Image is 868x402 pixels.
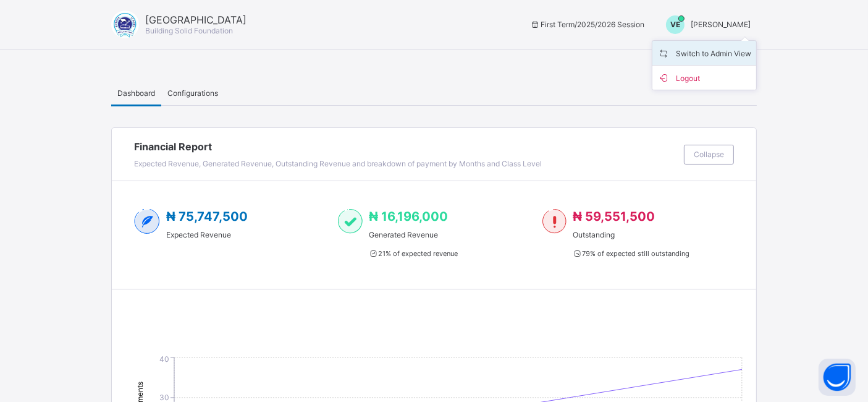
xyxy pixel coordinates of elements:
[159,393,169,402] tspan: 30
[134,209,160,234] img: expected-2.4343d3e9d0c965b919479240f3db56ac.svg
[134,159,542,168] span: Expected Revenue, Generated Revenue, Outstanding Revenue and breakdown of payment by Months and C...
[338,209,362,234] img: paid-1.3eb1404cbcb1d3b736510a26bbfa3ccb.svg
[167,88,218,98] span: Configurations
[542,209,567,234] img: outstanding-1.146d663e52f09953f639664a84e30106.svg
[530,20,644,29] span: session/term information
[819,359,856,396] button: Open asap
[145,14,246,26] span: [GEOGRAPHIC_DATA]
[134,140,678,153] span: Financial Report
[652,66,756,90] li: dropdown-list-item-buttom-1
[694,150,724,159] span: Collapse
[657,71,751,85] span: Logout
[166,209,248,224] span: ₦ 75,747,500
[573,209,655,224] span: ₦ 59,551,500
[117,88,155,98] span: Dashboard
[670,20,680,29] span: VE
[369,209,448,224] span: ₦ 16,196,000
[159,354,169,364] tspan: 40
[573,230,689,239] span: Outstanding
[145,26,233,35] span: Building Solid Foundation
[691,20,751,29] span: [PERSON_NAME]
[652,41,756,66] li: dropdown-list-item-name-0
[369,230,458,239] span: Generated Revenue
[657,46,751,60] span: Switch to Admin View
[369,249,458,258] span: 21 % of expected revenue
[573,249,689,258] span: 79 % of expected still outstanding
[166,230,248,239] span: Expected Revenue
